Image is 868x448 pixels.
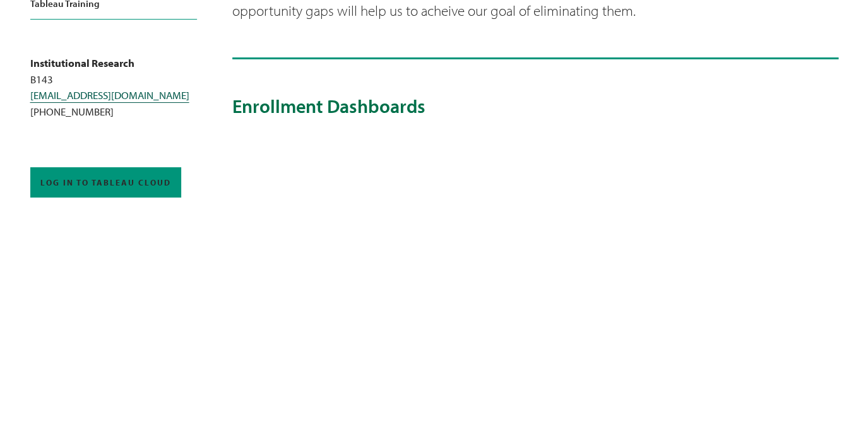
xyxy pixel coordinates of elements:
[40,177,171,187] span: Log in to Tableau Cloud
[30,56,134,69] strong: Institutional Research
[30,105,114,118] span: [PHONE_NUMBER]
[232,95,838,117] h2: Enrollment Dashboards
[30,167,181,197] a: Log in to Tableau Cloud
[30,73,53,86] span: B143
[30,88,189,102] a: [EMAIL_ADDRESS][DOMAIN_NAME]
